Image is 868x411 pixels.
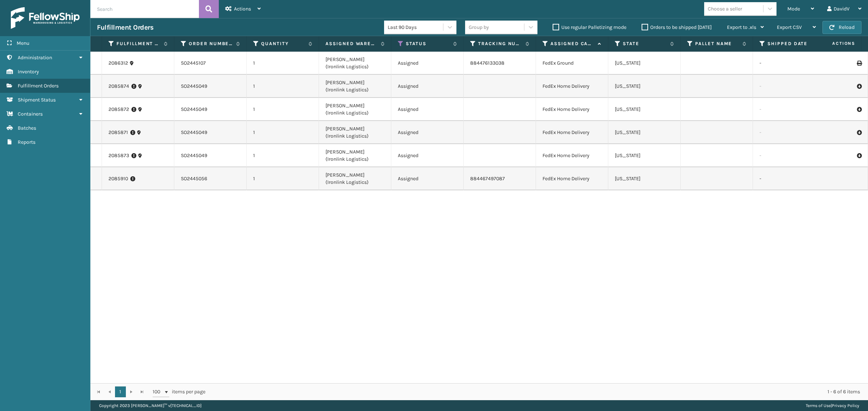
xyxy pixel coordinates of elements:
td: [US_STATE] [608,167,681,190]
a: 2086312 [109,60,128,67]
a: 2085874 [109,83,129,90]
i: Print Label [857,61,861,66]
p: Copyright 2023 [PERSON_NAME]™ v [TECHNICAL_ID] [99,400,201,411]
td: Assigned [391,167,464,190]
a: 2085871 [109,129,128,136]
a: 1 [115,386,126,397]
span: Fulfillment Orders [18,83,59,89]
td: 1 [247,75,319,98]
td: - [753,98,825,121]
td: SO2445056 [174,167,247,190]
span: Containers [18,111,43,117]
label: Tracking Number [478,40,522,47]
td: SO2445107 [174,52,247,75]
span: Reports [18,139,35,145]
span: items per page [153,386,205,397]
td: FedEx Home Delivery [536,75,608,98]
img: logo [11,7,80,29]
span: Batches [18,125,36,131]
span: Shipment Status [18,97,56,103]
td: FedEx Ground [536,52,608,75]
td: [US_STATE] [608,144,681,167]
td: Assigned [391,75,464,98]
span: Export to .xls [727,24,756,30]
div: 1 - 6 of 6 items [216,388,860,395]
td: - [753,121,825,144]
td: [PERSON_NAME] (Ironlink Logistics) [319,121,391,144]
td: [US_STATE] [608,75,681,98]
i: Pull Label [857,129,861,136]
td: FedEx Home Delivery [536,144,608,167]
a: 2085873 [109,152,129,159]
label: Assigned Carrier Service [550,40,594,47]
label: State [623,40,667,47]
a: 884467497087 [470,176,505,182]
td: 1 [247,144,319,167]
td: [PERSON_NAME] (Ironlink Logistics) [319,98,391,121]
a: 2085872 [109,106,129,113]
td: 1 [247,167,319,190]
label: Shipped Date [767,40,811,47]
span: Menu [17,40,29,46]
label: Status [406,40,450,47]
td: - [753,167,825,190]
label: Pallet Name [695,40,739,47]
span: Export CSV [777,24,802,30]
td: - [753,52,825,75]
td: Assigned [391,98,464,121]
td: FedEx Home Delivery [536,98,608,121]
label: Quantity [261,40,305,47]
label: Orders to be shipped [DATE] [642,24,712,30]
label: Order Number [189,40,233,47]
a: Privacy Policy [832,403,859,408]
td: FedEx Home Delivery [536,121,608,144]
td: SO2445049 [174,98,247,121]
div: Group by [469,23,489,31]
td: FedEx Home Delivery [536,167,608,190]
label: Fulfillment Order Id [116,40,160,47]
a: 2085910 [109,175,128,182]
td: SO2445049 [174,121,247,144]
i: Pull Label [857,152,861,159]
label: Assigned Warehouse [325,40,377,47]
td: 1 [247,52,319,75]
td: Assigned [391,144,464,167]
span: Administration [18,55,52,61]
td: 1 [247,121,319,144]
td: Assigned [391,52,464,75]
td: - [753,144,825,167]
h3: Fulfillment Orders [97,23,153,32]
span: Inventory [18,69,39,75]
td: SO2445049 [174,144,247,167]
td: [US_STATE] [608,52,681,75]
td: Assigned [391,121,464,144]
a: Terms of Use [806,403,831,408]
span: Mode [787,6,800,12]
td: SO2445049 [174,75,247,98]
i: Pull Label [857,83,861,90]
label: Use regular Palletizing mode [553,24,626,30]
div: | [806,400,859,411]
td: [PERSON_NAME] (Ironlink Logistics) [319,167,391,190]
i: Pull Label [857,106,861,113]
td: [US_STATE] [608,121,681,144]
button: Reload [822,21,861,34]
span: 100 [153,388,163,395]
td: [PERSON_NAME] (Ironlink Logistics) [319,52,391,75]
td: - [753,75,825,98]
td: [PERSON_NAME] (Ironlink Logistics) [319,75,391,98]
span: Actions [234,6,251,12]
div: Choose a seller [708,5,742,13]
span: Actions [809,38,860,49]
td: [US_STATE] [608,98,681,121]
td: [PERSON_NAME] (Ironlink Logistics) [319,144,391,167]
div: Last 90 Days [388,23,444,31]
td: 1 [247,98,319,121]
a: 884476133038 [470,60,505,66]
